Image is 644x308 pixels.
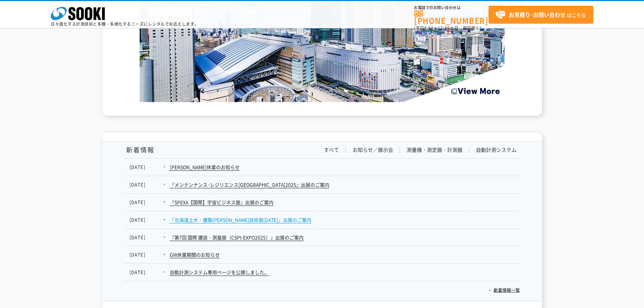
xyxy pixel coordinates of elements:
[414,6,488,10] span: お電話でのお問い合わせは
[495,10,586,20] span: はこちら
[129,199,160,206] dt: [DATE]
[438,25,450,31] span: 17:30
[353,146,393,153] a: お知らせ／展示会
[170,164,240,171] a: [PERSON_NAME]休業のお知らせ
[476,146,517,153] a: 自動計測システム
[488,6,593,24] a: お見積り･お問い合わせはこちら
[129,181,160,188] dt: [DATE]
[170,251,220,258] a: GW休業期間のお知らせ
[129,234,160,241] dt: [DATE]
[424,25,434,31] span: 8:50
[51,22,199,26] p: 日々進化する計測技術と多種・多様化するニーズにレンタルでお応えします。
[407,146,462,153] a: 測量機・測定器・計測器
[124,146,154,153] h1: 新着情報
[414,10,488,24] a: [PHONE_NUMBER]
[414,25,481,31] span: (平日 ～ 土日、祝日除く)
[129,269,160,276] dt: [DATE]
[140,95,505,101] a: Create the Future
[489,287,520,293] a: 新着情報一覧
[170,199,273,206] a: 『SPEXA【国際】宇宙ビジネス展』出展のご案内
[170,234,304,241] a: 『第7回 国際 建設・測量展（CSPI-EXPO2025）』出展のご案内
[324,146,339,153] a: すべて
[129,216,160,223] dt: [DATE]
[129,251,160,258] dt: [DATE]
[170,269,269,276] a: 自動計測システム専用ページを公開しました。
[509,10,566,19] strong: お見積り･お問い合わせ
[129,164,160,171] dt: [DATE]
[170,181,329,188] a: 『メンテンナンス･レジリエンス[GEOGRAPHIC_DATA]2025』出展のご案内
[170,216,311,223] a: 『北海道土木・建築[PERSON_NAME]技術展[DATE]』出展のご案内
